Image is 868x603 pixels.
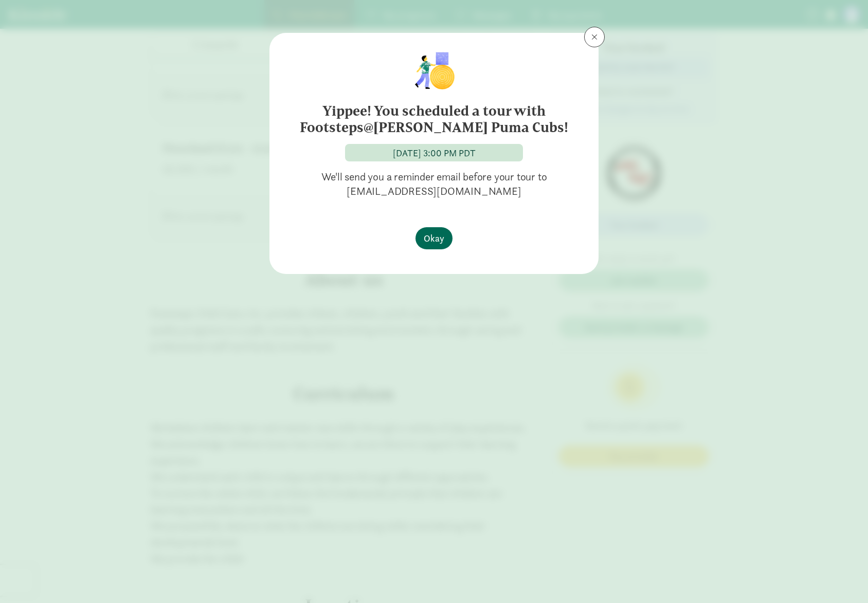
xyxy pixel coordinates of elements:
h6: Yippee! You scheduled a tour with Footsteps@[PERSON_NAME] Puma Cubs! [290,103,578,136]
img: illustration-child1.png [408,49,460,90]
p: We'll send you a reminder email before your tour to [EMAIL_ADDRESS][DOMAIN_NAME] [286,170,582,198]
div: [DATE] 3:00 PM PDT [393,146,476,160]
span: Okay [424,231,444,245]
button: Okay [415,227,453,249]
